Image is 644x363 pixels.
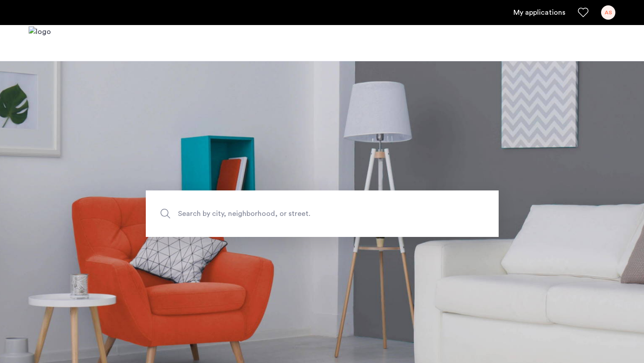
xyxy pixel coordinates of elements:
span: Search by city, neighborhood, or street. [178,208,425,220]
img: logo [29,26,51,60]
a: My application [513,7,565,18]
a: Favorites [578,7,589,18]
input: Apartment Search [146,190,499,237]
a: Cazamio logo [29,26,51,60]
div: AS [601,5,615,20]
